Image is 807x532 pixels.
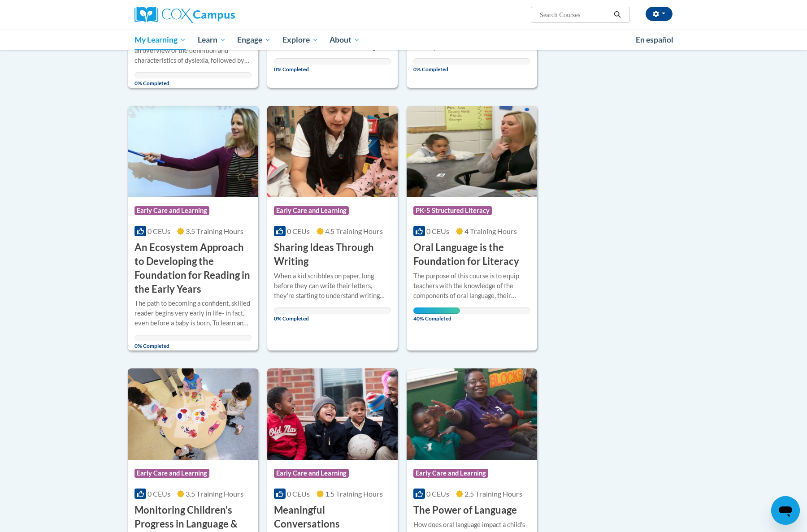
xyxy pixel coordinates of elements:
[267,106,398,350] a: Course LogoEarly Care and Learning0 CEUs4.5 Training Hours Sharing Ideas Through WritingWhen a ki...
[413,206,492,215] span: PK-5 Structured Literacy
[413,469,488,478] span: Early Care and Learning
[407,106,537,350] a: Course LogoPK-5 Structured Literacy0 CEUs4 Training Hours Oral Language is the Foundation for Lit...
[413,271,530,301] div: The purpose of this course is to equip teachers with the knowledge of the components of oral lang...
[231,30,277,50] a: Engage
[413,307,460,314] div: Your progress
[287,227,310,235] span: 0 CEUs
[148,227,170,235] span: 0 CEUs
[128,106,258,350] a: Course LogoEarly Care and Learning0 CEUs3.5 Training Hours An Ecosystem Approach to Developing th...
[134,241,252,296] h3: An Ecosystem Approach to Developing the Foundation for Reading in the Early Years
[186,489,243,498] span: 3.5 Training Hours
[148,489,170,498] span: 0 CEUs
[426,227,449,235] span: 0 CEUs
[128,106,258,197] img: Course Logo
[134,35,186,45] span: My Learning
[464,489,522,498] span: 2.5 Training Hours
[134,298,252,328] div: The path to becoming a confident, skilled reader begins very early in life- in fact, even before ...
[121,30,686,50] div: Main menu
[611,9,624,20] button: Search
[636,35,673,44] span: En español
[192,30,232,50] a: Learn
[282,35,318,45] span: Explore
[646,7,672,21] button: Account Settings
[274,241,391,268] h3: Sharing Ideas Through Writing
[426,489,449,498] span: 0 CEUs
[413,503,517,517] h3: The Power of Language
[325,227,383,235] span: 4.5 Training Hours
[630,30,679,49] a: En español
[186,227,243,235] span: 3.5 Training Hours
[274,206,349,215] span: Early Care and Learning
[287,489,310,498] span: 0 CEUs
[134,36,252,65] div: This four-part video series begins with an overview of the definition and characteristics of dysl...
[237,35,271,45] span: Engage
[771,496,800,525] iframe: Button to launch messaging window
[128,368,258,460] img: Course Logo
[407,106,537,197] img: Course Logo
[198,35,226,45] span: Learn
[330,35,360,45] span: About
[277,30,324,50] a: Explore
[325,489,383,498] span: 1.5 Training Hours
[413,241,530,268] h3: Oral Language is the Foundation for Literacy
[134,7,305,23] a: Cox Campus
[464,227,517,235] span: 4 Training Hours
[274,503,391,531] h3: Meaningful Conversations
[324,30,366,50] a: About
[129,30,192,50] a: My Learning
[413,307,460,322] span: 40% Completed
[134,469,209,478] span: Early Care and Learning
[267,106,398,197] img: Course Logo
[134,206,209,215] span: Early Care and Learning
[539,9,611,20] input: Search Courses
[407,368,537,460] img: Course Logo
[267,368,398,460] img: Course Logo
[274,271,391,301] div: When a kid scribbles on paper, long before they can write their letters, they're starting to unde...
[134,7,235,23] img: Cox Campus
[274,469,349,478] span: Early Care and Learning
